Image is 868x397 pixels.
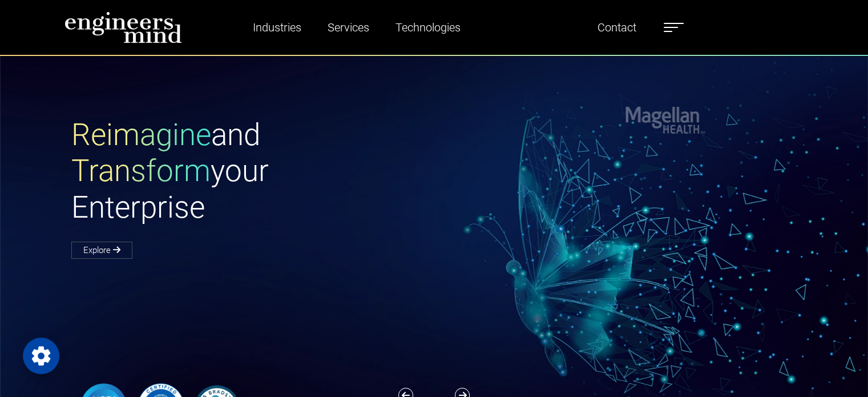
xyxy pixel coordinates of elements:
a: Industries [248,14,306,41]
a: Technologies [391,14,465,41]
a: Contact [593,14,641,41]
span: Transform [71,153,211,189]
img: logo [64,11,182,43]
a: Explore [71,242,132,259]
span: Reimagine [71,117,211,153]
h1: and your Enterprise [71,117,434,226]
a: Services [323,14,374,41]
